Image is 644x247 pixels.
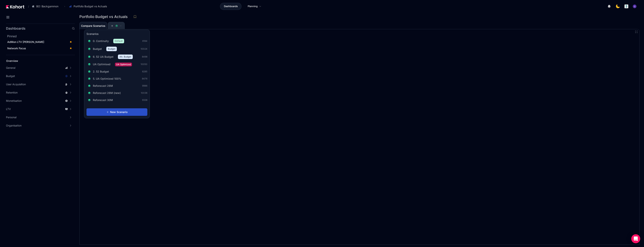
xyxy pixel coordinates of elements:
span: Dashboards [224,4,238,8]
span: LTV [6,107,11,111]
span: 8184 [142,40,147,43]
h3: Scenarios [86,32,98,37]
button: 5. UA Optimized 100% [86,76,125,82]
button: BO: Backgammon [30,3,62,10]
span: / [25,4,29,8]
span: New Scenario [110,110,127,114]
span: Reforecast 26M [93,84,113,88]
span: 8498 [142,55,147,58]
span: 10024 [141,47,147,50]
span: UA Optimised [93,62,110,66]
span: 9338 [142,99,147,102]
span: AdMon LTV [PERSON_NAME] [7,40,44,43]
span: Budget [106,47,117,51]
a: Dashboards [220,3,241,10]
span: 6. 52 UA Budget [93,55,113,59]
span: 9986 [142,84,147,87]
button: UA OptimisedUA Optimized [86,61,133,67]
button: Fullscreen [635,30,638,33]
span: 8285 [142,70,147,73]
span: › [63,5,66,8]
a: AdMon LTV [PERSON_NAME] [6,39,74,45]
span: Reforecast 26M (new) [93,91,121,95]
button: New Scenario [86,108,147,116]
span: BO: Backgammon [36,4,58,8]
span: 10036 [141,91,147,94]
span: Planning [248,4,258,8]
span: Overview [6,59,18,62]
h2: Dashboards [6,27,25,30]
h3: Portfolio Budget vs Actuals [79,15,130,19]
a: Network Focus [6,46,74,51]
span: 10050 [141,63,147,66]
button: Reforecast 26M [86,83,117,89]
span: Default [113,39,124,43]
img: logo_logo_images_1_20240607072359498299_20240828135028712857.jpeg [625,4,628,8]
button: Reforecast 30M [86,97,117,103]
button: Reforecast 26M (new) [86,90,124,96]
span: Network Focus [7,47,26,50]
button: Portfolio Budget vs Actuals [67,3,111,10]
span: Budget [6,74,15,78]
span: Compare Scenarios [81,25,105,27]
span: Alt. Budget [118,55,133,59]
span: Reforecast 30M [93,98,113,102]
a: Overview [5,58,69,64]
span: General [6,66,15,70]
a: Planning [244,3,265,10]
span: Retention [6,91,18,94]
span: 5. UA Optimized 100% [93,77,121,81]
span: 8476 [142,77,147,80]
div: Open Intercom Messenger [631,234,640,243]
img: Kohort logo [6,5,24,8]
span: Portfolio Budget vs Actuals [74,4,107,8]
span: User Acquisition [6,82,26,86]
span: Personal [6,115,16,119]
button: 6. 52 UA BudgetAlt. Budget [86,53,134,60]
span: 0. Continuity [93,39,109,43]
span: Organisation [6,124,22,127]
h2: Pinned [7,34,75,38]
span: Monetisation [6,99,22,103]
span: 2. 52 Budget [93,70,109,73]
button: 0. ContinuityDefault [86,38,126,44]
button: BudgetBudget [86,46,118,52]
span: Budget [93,47,102,51]
span: UA Optimized [115,63,132,66]
button: 2. 52 Budget [86,69,113,75]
